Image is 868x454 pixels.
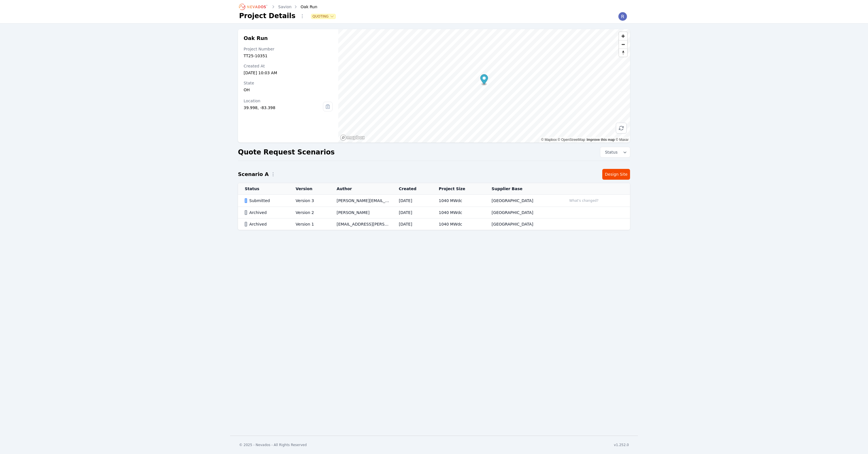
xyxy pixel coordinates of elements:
td: [PERSON_NAME] [330,207,392,218]
td: [PERSON_NAME][EMAIL_ADDRESS][PERSON_NAME][DOMAIN_NAME] [330,195,392,207]
td: 1040 MWdc [432,207,485,218]
h2: Oak Run [244,35,333,42]
button: Quoting [311,14,335,19]
td: 1040 MWdc [432,218,485,230]
td: Version 2 [289,207,330,218]
td: Version 3 [289,195,330,207]
img: Riley Caron [618,12,627,21]
td: Version 1 [289,218,330,230]
div: v1.252.0 [614,443,629,447]
a: Savion [278,4,292,10]
td: [EMAIL_ADDRESS][PERSON_NAME][DOMAIN_NAME] [330,218,392,230]
div: TT25-10351 [244,53,333,59]
h2: Quote Request Scenarios [238,148,335,157]
a: Mapbox homepage [340,134,365,141]
a: Design Site [602,169,630,180]
button: What's changed? [567,198,601,204]
div: Archived [245,210,286,215]
button: Zoom out [619,40,627,48]
h1: Project Details [239,11,295,20]
td: [GEOGRAPHIC_DATA] [485,195,560,207]
th: Project Size [432,183,485,195]
td: [DATE] [392,207,432,218]
h2: Scenario A [238,170,269,178]
span: Status [603,149,618,155]
div: Archived [245,221,286,227]
tr: ArchivedVersion 2[PERSON_NAME][DATE]1040 MWdc[GEOGRAPHIC_DATA] [238,207,630,218]
tr: SubmittedVersion 3[PERSON_NAME][EMAIL_ADDRESS][PERSON_NAME][DOMAIN_NAME][DATE]1040 MWdc[GEOGRAPHI... [238,195,630,207]
div: [DATE] 10:03 AM [244,70,333,76]
td: [GEOGRAPHIC_DATA] [485,218,560,230]
th: Supplier Base [485,183,560,195]
button: Zoom in [619,32,627,40]
canvas: Map [338,29,630,143]
td: 1040 MWdc [432,195,485,207]
div: © 2025 - Nevados - All Rights Reserved [239,443,307,447]
div: OH [244,87,333,93]
div: Submitted [245,198,286,203]
tr: ArchivedVersion 1[EMAIL_ADDRESS][PERSON_NAME][DOMAIN_NAME][DATE]1040 MWdc[GEOGRAPHIC_DATA] [238,218,630,230]
th: Status [238,183,289,195]
a: Maxar [616,138,629,142]
td: [DATE] [392,195,432,207]
div: Project Number [244,46,333,52]
div: 39.998, -83.398 [244,105,323,111]
td: [GEOGRAPHIC_DATA] [485,207,560,218]
button: Reset bearing to north [619,48,627,57]
a: Improve this map [587,138,615,142]
a: OpenStreetMap [558,138,585,142]
div: State [244,80,333,86]
a: Mapbox [541,138,557,142]
div: Created At [244,63,333,69]
div: Location [244,98,323,104]
th: Version [289,183,330,195]
th: Author [330,183,392,195]
nav: Breadcrumb [239,2,317,11]
div: Oak Run [293,4,317,10]
td: [DATE] [392,218,432,230]
button: Status [600,147,630,157]
div: Map marker [480,74,488,86]
th: Created [392,183,432,195]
